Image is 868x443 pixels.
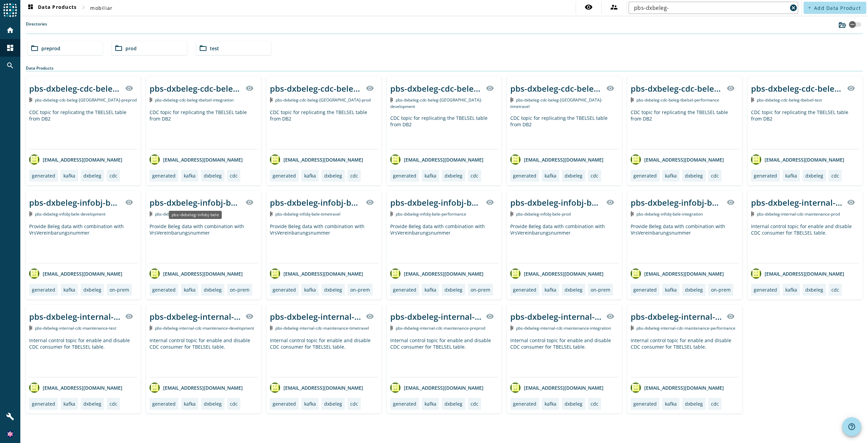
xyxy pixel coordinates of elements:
div: [EMAIL_ADDRESS][DOMAIN_NAME] [29,269,122,279]
div: on-prem [471,287,490,293]
div: [EMAIL_ADDRESS][DOMAIN_NAME] [510,383,604,393]
div: CDC topic for replicating the TBELSEL table from DB2 [510,115,618,149]
div: pbs-dxbeleg-internal-cdc-maintenance [510,311,602,322]
label: Directories [26,21,47,34]
div: dxbeleg [805,287,823,293]
img: Kafka Topic: pbs-dxbeleg-infobj-bele-performance [390,211,393,216]
div: dxbeleg [324,172,342,179]
span: Kafka Topic: pbs-dxbeleg-cdc-beleg-tbelsel-preprod [35,97,137,103]
span: Add Data Product [814,5,861,11]
div: cdc [230,401,238,407]
img: Kafka Topic: pbs-dxbeleg-cdc-beleg-tbelsel-preprod [29,97,32,102]
button: mobiliar [87,2,115,14]
div: cdc [350,401,358,407]
div: pbs-dxbeleg-internal-cdc-maintenance [270,311,362,322]
div: Internal control topic for enable and disable CDC consumer for TBELSEL table. [270,337,378,377]
mat-icon: build [6,412,14,421]
mat-icon: visibility [606,84,614,92]
div: pbs-dxbeleg-internal-cdc-maintenance [29,311,121,322]
img: avatar [29,154,39,165]
div: pbs-dxbeleg-infobj-bele [390,197,482,208]
div: pbs-dxbeleg-cdc-beleg-[GEOGRAPHIC_DATA] [150,83,241,94]
img: Kafka Topic: pbs-dxbeleg-internal-cdc-maintenance-preprod [390,326,393,330]
div: dxbeleg [324,401,342,407]
img: Kafka Topic: pbs-dxbeleg-internal-cdc-maintenance-integration [510,326,513,330]
div: dxbeleg [83,287,101,293]
div: cdc [110,172,117,179]
img: avatar [150,269,160,279]
mat-icon: visibility [727,312,735,320]
div: [EMAIL_ADDRESS][DOMAIN_NAME] [150,269,243,279]
mat-icon: folder_open [199,44,207,52]
div: on-prem [711,287,731,293]
mat-icon: visibility [606,198,614,206]
button: Add Data Product [804,2,866,14]
span: preprod [41,45,60,52]
div: cdc [471,172,478,179]
div: dxbeleg [805,172,823,179]
div: Internal control topic for enable and disable CDC consumer for TBELSEL table. [29,337,137,377]
div: cdc [471,401,478,407]
img: avatar [270,269,280,279]
mat-icon: visibility [245,198,254,206]
mat-icon: folder_open [31,44,39,52]
img: avatar [390,154,400,165]
span: Kafka Topic: pbs-dxbeleg-infobj-bele-test [155,211,208,217]
div: dxbeleg [204,287,222,293]
div: dxbeleg [565,287,583,293]
div: Provide Beleg data with combination with VrsVereinbarungsnummer [510,223,618,263]
div: pbs-dxbeleg-infobj-bele [150,197,241,208]
div: pbs-dxbeleg-cdc-beleg-[GEOGRAPHIC_DATA] [751,83,843,94]
img: avatar [390,269,400,279]
div: kafka [545,401,556,407]
img: avatar [510,383,520,393]
div: on-prem [110,287,129,293]
div: [EMAIL_ADDRESS][DOMAIN_NAME] [270,269,363,279]
span: Kafka Topic: pbs-dxbeleg-cdc-beleg-tbelsel-integration [155,97,234,103]
div: generated [633,172,657,179]
mat-icon: folder_open [115,44,123,52]
div: generated [32,172,55,179]
span: Kafka Topic: pbs-dxbeleg-cdc-beleg-tbelsel-development [390,97,482,109]
div: pbs-dxbeleg-cdc-beleg-[GEOGRAPHIC_DATA] [270,83,362,94]
div: kafka [63,287,75,293]
div: kafka [304,172,316,179]
div: dxbeleg [83,172,101,179]
mat-icon: chevron_right [79,3,87,12]
div: pbs-dxbeleg-cdc-beleg-[GEOGRAPHIC_DATA] [510,83,602,94]
div: on-prem [230,287,250,293]
span: Kafka Topic: pbs-dxbeleg-cdc-beleg-tbelsel-performance [636,97,719,103]
img: avatar [29,269,39,279]
div: cdc [110,401,117,407]
mat-icon: cancel [789,4,797,12]
div: pbs-dxbeleg-cdc-beleg-[GEOGRAPHIC_DATA] [631,83,723,94]
img: Kafka Topic: pbs-dxbeleg-cdc-beleg-tbelsel-integration [150,97,153,102]
img: Kafka Topic: pbs-dxbeleg-internal-cdc-maintenance-development [150,326,153,330]
div: on-prem [350,287,370,293]
div: kafka [785,172,797,179]
img: Kafka Topic: pbs-dxbeleg-infobj-bele-test [150,211,153,216]
div: cdc [591,172,598,179]
div: generated [152,287,176,293]
img: spoud-logo.svg [3,3,17,17]
img: avatar [29,383,39,393]
mat-icon: help_outline [848,423,856,431]
span: Kafka Topic: pbs-dxbeleg-cdc-beleg-tbelsel-prod [275,97,371,103]
span: Kafka Topic: pbs-dxbeleg-internal-cdc-maintenance-timetravel [275,325,369,331]
div: dxbeleg [445,401,462,407]
div: generated [754,172,777,179]
div: [EMAIL_ADDRESS][DOMAIN_NAME] [390,154,484,165]
div: pbs-dxbeleg-infobj-bele [169,211,222,219]
div: pbs-dxbeleg-internal-cdc-maintenance [631,311,723,322]
div: [EMAIL_ADDRESS][DOMAIN_NAME] [510,269,604,279]
mat-icon: home [6,26,14,34]
mat-icon: visibility [245,312,254,320]
div: cdc [711,401,719,407]
div: Provide Beleg data with combination with VrsVereinbarungsnummer [29,223,137,263]
img: Kafka Topic: pbs-dxbeleg-internal-cdc-maintenance-performance [631,326,634,330]
div: generated [513,172,536,179]
mat-icon: supervisor_account [610,3,618,11]
mat-icon: visibility [585,3,593,11]
div: kafka [545,172,556,179]
img: Kafka Topic: pbs-dxbeleg-internal-cdc-maintenance-prod [751,211,754,216]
